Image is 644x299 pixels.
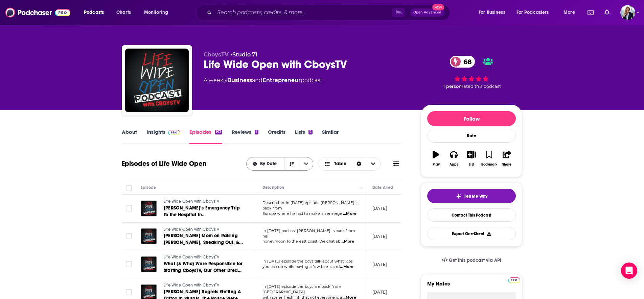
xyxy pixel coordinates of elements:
span: Table [334,161,346,166]
span: Toggle select row [126,205,132,211]
span: Open Advanced [413,11,441,14]
button: Follow [427,111,516,126]
button: Choose View [319,157,381,171]
p: [DATE] [372,233,387,239]
span: ...More [340,264,353,270]
button: Column Actions [357,184,365,192]
div: 68 1 personrated this podcast [421,51,522,93]
a: Lists2 [295,129,313,144]
span: CboysTV [204,51,229,58]
img: tell me why sparkle [456,194,461,199]
p: [DATE] [372,261,387,267]
a: Pro website [508,276,520,283]
span: 68 [457,56,475,68]
div: Bookmark [481,163,497,167]
span: Monitoring [144,8,168,17]
button: Show profile menu [620,5,635,20]
span: ...More [343,211,356,217]
div: Play [433,163,440,167]
a: Show notifications dropdown [585,7,596,18]
span: Get this podcast via API [449,257,501,263]
h1: Episodes of Life Wide Open [122,159,206,168]
label: My Notes [427,280,516,292]
div: 1 [255,130,258,134]
span: For Business [479,8,505,17]
button: open menu [512,7,559,18]
span: Life Wide Open with CboysTV [164,283,220,288]
button: List [463,146,480,171]
div: Episode [141,183,156,192]
span: • [230,51,257,58]
span: rated this podcast [462,84,501,89]
a: Life Wide Open with CboysTV [164,199,245,205]
input: Search podcasts, credits, & more... [214,7,392,18]
span: Podcasts [84,8,104,17]
span: By Date [260,161,279,166]
a: Life Wide Open with CboysTV [164,227,245,233]
p: [DATE] [372,289,387,295]
div: Apps [450,163,458,167]
span: Toggle select row [126,261,132,267]
div: Description [262,183,284,192]
span: In [DATE] episode the boys are back from [GEOGRAPHIC_DATA] [262,284,341,294]
a: Charts [112,7,135,18]
div: 193 [215,130,222,134]
span: For Podcasters [516,8,549,17]
a: [PERSON_NAME]’s Emergency Trip To the Hospital In [GEOGRAPHIC_DATA], [PERSON_NAME]'s Missing Moto... [164,205,245,218]
a: Similar [322,129,339,144]
span: Life Wide Open with CboysTV [164,255,220,259]
span: Toggle select row [126,233,132,239]
button: Bookmark [480,146,498,171]
button: Open AdvancedNew [410,8,444,17]
div: Date Aired [372,183,393,192]
span: ...More [341,239,354,244]
a: About [122,129,137,144]
span: In [DATE] podcast [PERSON_NAME] is back from his [262,228,355,239]
span: honeymoon to the east coast. We chat ab [262,239,340,244]
button: Export One-Sheet [427,227,516,240]
h2: Choose List sort [246,157,314,171]
a: Life Wide Open with CboysTV [164,282,245,289]
img: Podchaser Pro [508,277,520,283]
span: Charts [116,8,131,17]
div: A weekly podcast [204,76,322,84]
span: Logged in as carolynchauncey [620,5,635,20]
span: Europe where he had to make an emerge [262,211,342,216]
button: open menu [79,7,113,18]
button: Play [427,146,445,171]
span: ⌘ K [392,8,405,17]
span: Toggle select row [126,289,132,295]
a: 68 [450,56,475,68]
button: open menu [559,7,583,18]
a: Episodes193 [189,129,222,144]
span: More [563,8,575,17]
img: Life Wide Open with CboysTV [123,47,191,114]
a: Credits [268,129,285,144]
button: Sort Direction [284,157,299,170]
span: [PERSON_NAME]’s Emergency Trip To the Hospital In [GEOGRAPHIC_DATA], [PERSON_NAME]'s Missing Moto... [164,205,240,245]
a: What (& Who) Were Responsible for Starting CboysTV, Our Other Dream Job, & Talented Fabricators #182 [164,260,245,274]
img: Podchaser - Follow, Share and Rate Podcasts [5,6,70,19]
a: Life Wide Open with CboysTV [164,254,245,260]
a: InsightsPodchaser Pro [146,129,180,144]
span: Tell Me Why [464,194,487,199]
div: Share [502,163,511,167]
div: Sort Direction [352,157,366,170]
div: Rate [427,129,516,143]
a: Show notifications dropdown [602,7,612,18]
span: Description: In [DATE] episode [PERSON_NAME] is back from [262,200,358,210]
button: open menu [247,161,285,166]
button: tell me why sparkleTell Me Why [427,189,516,203]
span: 1 person [443,84,462,89]
span: and [252,77,262,83]
div: List [469,163,474,167]
a: Reviews1 [232,129,258,144]
img: User Profile [620,5,635,20]
a: Get this podcast via API [436,252,507,269]
span: In [DATE] episode the boys talk about what jobs [262,259,352,264]
span: What (& Who) Were Responsible for Starting CboysTV, Our Other Dream Job, & Talented Fabricators #182 [164,261,243,280]
span: Life Wide Open with CboysTV [164,227,220,232]
img: Podchaser Pro [168,130,180,135]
